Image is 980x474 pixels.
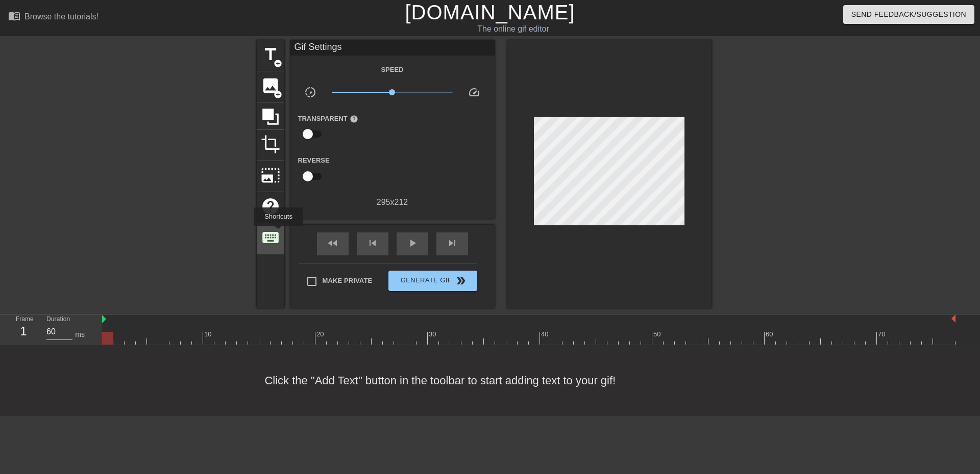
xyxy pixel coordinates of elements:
[75,329,85,340] div: ms
[274,59,282,68] span: add_circle
[261,228,280,247] span: keyboard
[46,316,70,322] label: Duration
[388,271,477,291] button: Generate Gif
[261,197,280,216] span: help
[332,23,695,35] div: The online gif editor
[366,237,379,249] span: skip_previous
[446,237,458,249] span: skip_next
[653,329,663,339] div: 50
[204,329,213,339] div: 10
[327,237,339,249] span: fast_rewind
[261,45,280,64] span: title
[393,275,473,287] span: Generate Gif
[951,314,955,323] img: bound-end.png
[766,329,775,339] div: 60
[851,8,966,21] span: Send Feedback/Suggestion
[16,322,31,340] div: 1
[298,155,330,166] label: Reverse
[429,329,438,339] div: 30
[843,5,974,24] button: Send Feedback/Suggestion
[298,114,358,124] label: Transparent
[350,115,358,123] span: help
[261,166,280,185] span: photo_size_select_large
[290,40,495,56] div: Gif Settings
[261,76,280,95] span: image
[290,196,495,208] div: 295 x 212
[274,90,282,99] span: add_circle
[405,1,575,23] a: [DOMAIN_NAME]
[316,329,326,339] div: 20
[8,10,99,25] a: Browse the tutorials!
[878,329,887,339] div: 70
[304,86,316,98] span: slow_motion_video
[455,275,467,287] span: double_arrow
[406,237,419,249] span: play_arrow
[468,86,480,98] span: speed
[8,314,39,344] div: Frame
[541,329,550,339] div: 40
[24,12,99,21] div: Browse the tutorials!
[381,65,403,75] label: Speed
[261,135,280,154] span: crop
[323,276,373,286] span: Make Private
[8,10,20,22] span: menu_book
